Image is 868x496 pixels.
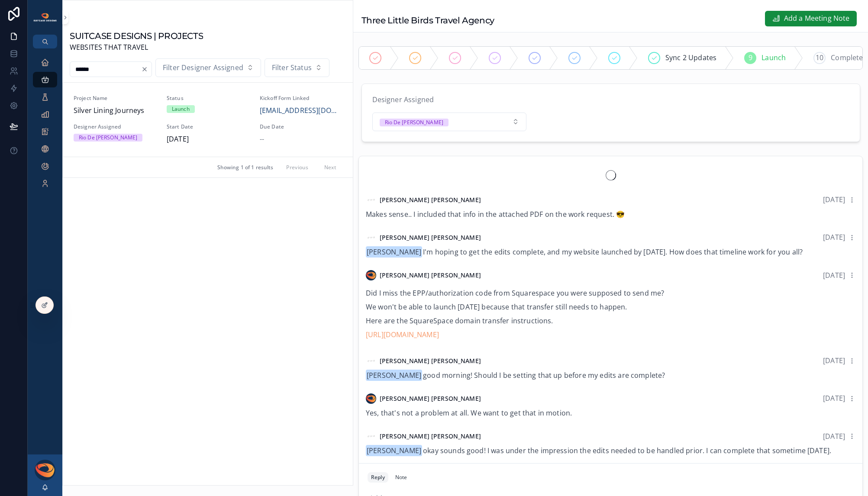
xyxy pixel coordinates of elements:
[823,432,845,441] span: [DATE]
[395,474,407,481] div: Note
[831,52,863,64] span: Complete
[823,393,845,403] span: [DATE]
[28,48,62,203] div: scrollable content
[823,232,845,242] span: [DATE]
[272,62,312,74] span: Filter Status
[823,271,845,280] span: [DATE]
[79,134,137,142] div: Rio De [PERSON_NAME]
[260,134,264,145] span: --
[74,123,156,130] span: Designer Assigned
[749,52,752,64] span: 9
[380,271,481,280] span: [PERSON_NAME] [PERSON_NAME]
[265,58,329,77] button: Select Button
[167,123,249,130] span: Start Date
[823,195,845,204] span: [DATE]
[366,288,855,298] p: Did I miss the EPP/authorization code from Squarespace you were supposed to send me?
[260,123,342,130] span: Due Date
[368,472,388,483] button: Reply
[762,52,786,64] span: Launch
[74,95,156,102] span: Project Name
[260,95,342,102] span: Kickoff Form Linked
[366,209,625,219] span: Makes sense.. I included that info in the attached PDF on the work request. 😎
[361,14,494,26] h1: Three Little Birds Travel Agency
[172,105,190,113] div: Launch
[366,246,422,258] span: [PERSON_NAME]
[366,370,422,381] span: [PERSON_NAME]
[392,472,410,483] button: Note
[380,196,481,204] span: [PERSON_NAME] [PERSON_NAME]
[167,134,249,145] span: [DATE]
[380,432,481,441] span: [PERSON_NAME] [PERSON_NAME]
[816,52,823,64] span: 10
[366,408,572,418] span: Yes, that's not a problem at all. We want to get that in motion.
[70,30,203,42] h1: SUITCASE DESIGNS | PROJECTS
[366,446,831,455] span: okay sounds good! I was under the impression the edits needed to be handled prior. I can complete...
[380,394,481,403] span: [PERSON_NAME] [PERSON_NAME]
[823,356,845,365] span: [DATE]
[63,83,353,157] a: Project NameSilver Lining JourneysStatusLaunchKickoff Form Linked[EMAIL_ADDRESS][DOMAIN_NAME]Desi...
[366,302,855,312] p: We won't be able to launch [DATE] because that transfer still needs to happen.
[366,330,439,339] a: [URL][DOMAIN_NAME]
[366,445,422,456] span: [PERSON_NAME]
[33,13,57,22] img: App logo
[260,105,342,116] a: [EMAIL_ADDRESS][DOMAIN_NAME]
[665,52,716,64] span: Sync 2 Updates
[74,105,156,116] span: Silver Lining Journeys
[155,58,261,77] button: Select Button
[167,95,249,102] span: Status
[784,13,850,24] span: Add a Meeting Note
[765,11,857,26] button: Add a Meeting Note
[380,233,481,242] span: [PERSON_NAME] [PERSON_NAME]
[366,247,803,257] span: I'm hoping to get the edits complete, and my website launched by [DATE]. How does that timeline w...
[163,62,243,74] span: Filter Designer Assigned
[217,164,274,171] span: Showing 1 of 1 results
[70,42,203,53] span: WEBSITES THAT TRAVEL
[141,66,152,73] button: Clear
[366,370,665,380] span: good morning! Should I be setting that up before my edits are complete?
[372,95,434,104] span: Designer Assigned
[372,113,527,132] button: Select Button
[366,316,855,326] p: Here are the SquareSpace domain transfer instructions.
[385,119,443,126] div: Rio De [PERSON_NAME]
[380,357,481,365] span: [PERSON_NAME] [PERSON_NAME]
